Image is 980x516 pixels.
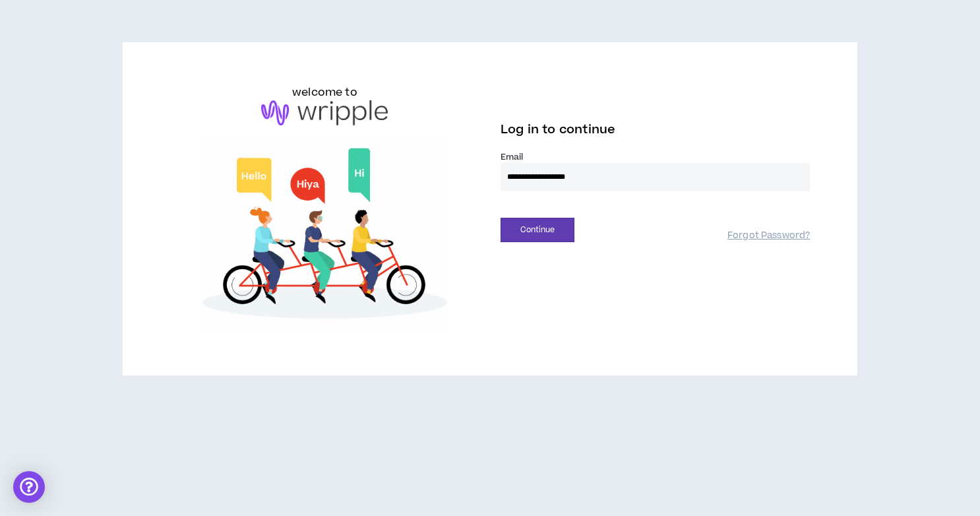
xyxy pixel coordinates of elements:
[13,471,45,503] div: Open Intercom Messenger
[501,121,615,138] span: Log in to continue
[501,151,810,163] label: Email
[261,100,388,125] img: logo-brand.png
[292,84,357,100] h6: welcome to
[501,218,574,242] button: Continue
[170,139,479,333] img: Welcome to Wripple
[727,230,810,242] a: Forgot Password?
